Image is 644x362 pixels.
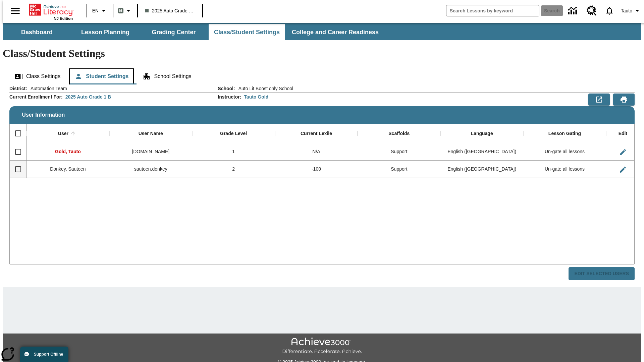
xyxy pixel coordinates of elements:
span: Tauto [621,7,632,14]
div: English (US) [440,161,523,178]
div: Un-gate all lessons [523,143,606,161]
div: 2 [192,161,275,178]
span: Donkey, Sautoen [50,166,86,172]
button: Student Settings [69,68,134,84]
h1: Class/Student Settings [3,47,641,60]
div: Language [471,131,493,137]
h2: School : [218,86,235,92]
div: User [58,131,68,137]
div: Grade Level [220,131,247,137]
div: SubNavbar [3,23,641,40]
span: User Information [22,112,65,118]
img: Achieve3000 Differentiate Accelerate Achieve [282,338,362,355]
button: Language: EN, Select a language [89,5,111,17]
button: Class Settings [9,68,66,84]
div: -100 [275,161,358,178]
button: Class/Student Settings [209,24,285,40]
div: tauto.gold [109,143,192,161]
div: English (US) [440,143,523,161]
button: Edit User [616,163,630,176]
a: Resource Center, Will open in new tab [583,2,601,20]
h2: District : [9,86,27,92]
button: Open side menu [5,1,25,21]
button: College and Career Readiness [286,24,384,40]
div: Edit [619,131,627,137]
div: sautoen.donkey [109,161,192,178]
button: Export to CSV [588,94,610,106]
span: Automation Team [27,85,67,92]
h2: Current Enrollment For : [9,94,63,100]
div: Lesson Gating [548,131,581,137]
div: User Information [9,85,635,281]
span: NJ Edition [54,16,73,20]
button: Grading Center [140,24,207,40]
div: Support [358,143,440,161]
div: User Name [139,131,163,137]
button: Support Offline [20,347,68,362]
div: N/A [275,143,358,161]
button: Lesson Planning [72,24,139,40]
button: Profile/Settings [618,5,644,17]
a: Home [29,3,73,16]
div: Class/Student Settings [9,68,635,84]
div: Tauto Gold [244,94,268,100]
span: B [119,6,122,15]
input: search field [446,5,539,16]
a: Notifications [601,2,618,19]
div: SubNavbar [3,24,385,40]
div: Un-gate all lessons [523,161,606,178]
button: Boost Class color is gray green. Change class color [115,5,135,17]
div: Home [29,2,73,20]
span: 2025 Auto Grade 1 B [145,7,195,14]
div: Support [358,161,440,178]
div: 1 [192,143,275,161]
button: Edit User [616,145,630,159]
button: Dashboard [3,24,70,40]
h2: Instructor : [218,94,241,100]
span: EN [92,7,99,14]
div: 2025 Auto Grade 1 B [65,94,111,100]
span: Support Offline [34,352,63,357]
div: Scaffolds [388,131,410,137]
span: Gold, Tauto [55,149,81,154]
button: Print Preview [613,94,635,106]
a: Data Center [564,2,583,20]
div: Current Lexile [301,131,332,137]
button: School Settings [137,68,197,84]
span: Auto Lit Boost only School [235,85,293,92]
